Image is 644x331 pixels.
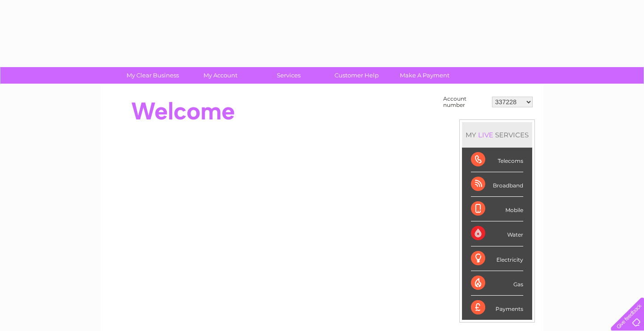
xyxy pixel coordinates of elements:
[462,122,532,148] div: MY SERVICES
[441,93,490,110] td: Account number
[252,67,326,84] a: Services
[471,197,523,221] div: Mobile
[476,131,495,139] div: LIVE
[388,67,462,84] a: Make A Payment
[471,246,523,271] div: Electricity
[471,221,523,246] div: Water
[471,296,523,320] div: Payments
[471,172,523,197] div: Broadband
[471,271,523,296] div: Gas
[116,67,190,84] a: My Clear Business
[320,67,394,84] a: Customer Help
[471,148,523,172] div: Telecoms
[184,67,258,84] a: My Account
